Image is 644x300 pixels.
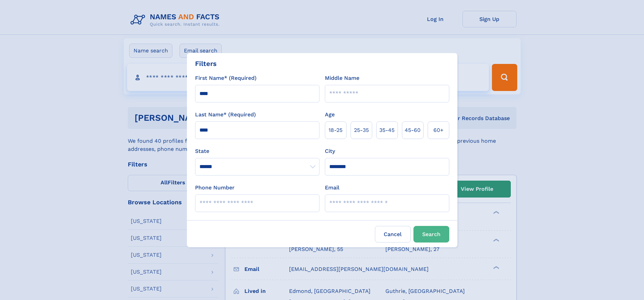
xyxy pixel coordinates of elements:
label: First Name* (Required) [195,74,257,82]
label: Phone Number [195,184,235,192]
span: 18‑25 [329,126,342,134]
span: 35‑45 [379,126,395,134]
span: 25‑35 [354,126,369,134]
label: Age [325,111,335,119]
label: City [325,147,335,155]
label: Middle Name [325,74,359,82]
label: Cancel [375,226,411,243]
label: Email [325,184,339,192]
div: Filters [195,59,217,69]
span: 60+ [433,126,444,134]
label: Last Name* (Required) [195,111,256,119]
span: 45‑60 [405,126,421,134]
button: Search [413,226,449,243]
label: State [195,147,319,155]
